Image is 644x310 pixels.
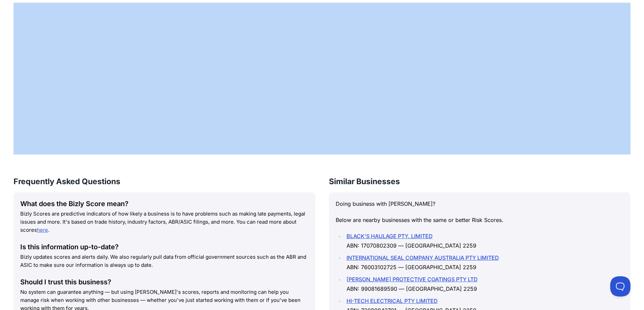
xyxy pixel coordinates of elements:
a: here [37,227,48,233]
a: HI-TECH ELECTRICAL PTY LIMITED [347,298,438,304]
li: ABN: 17070802309 — [GEOGRAPHIC_DATA] 2259 [344,231,624,250]
h3: Similar Businesses [329,176,631,187]
h3: Frequently Asked Questions [14,176,315,187]
p: Bizly updates scores and alerts daily. We also regularly pull data from official government sourc... [20,253,309,269]
a: [PERSON_NAME] PROTECTIVE COATINGS PTY LTD [347,276,478,283]
div: Should I trust this business? [20,277,309,287]
li: ABN: 76003102725 — [GEOGRAPHIC_DATA] 2259 [344,253,624,272]
a: BLACK'S HAULAGE PTY. LIMITED [347,233,433,239]
p: Doing business with [PERSON_NAME]? [336,199,624,208]
li: ABN: 99081689590 — [GEOGRAPHIC_DATA] 2259 [344,275,624,293]
p: Below are nearby businesses with the same or better Risk Scores. [336,215,624,225]
div: Is this information up-to-date? [20,242,309,252]
a: INTERNATIONAL SEAL COMPANY AUSTRALIA PTY LIMITED [347,254,499,261]
iframe: Toggle Customer Support [610,276,630,297]
p: Bizly Scores are predictive indicators of how likely a business is to have problems such as makin... [20,210,309,234]
div: What does the Bizly Score mean? [20,199,309,208]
